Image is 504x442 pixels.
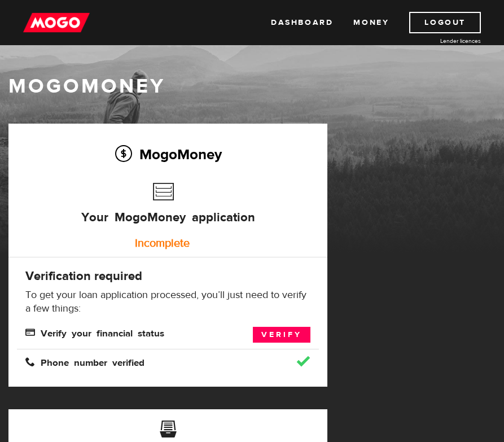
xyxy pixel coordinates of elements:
a: Lender licences [396,37,481,45]
a: Dashboard [271,12,333,33]
a: Money [353,12,389,33]
a: Logout [409,12,481,33]
h3: Your MogoMoney application [81,177,255,242]
img: mogo_logo-11ee424be714fa7cbb0f0f49df9e16ec.png [23,12,90,33]
h1: MogoMoney [8,75,496,98]
h4: Verification required [25,268,310,284]
a: Verify [253,327,310,343]
span: Verify your financial status [25,327,164,337]
p: To get your loan application processed, you’ll just need to verify a few things: [25,288,310,316]
h2: MogoMoney [25,142,310,166]
div: Incomplete [20,232,305,255]
span: Phone number verified [25,357,144,366]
